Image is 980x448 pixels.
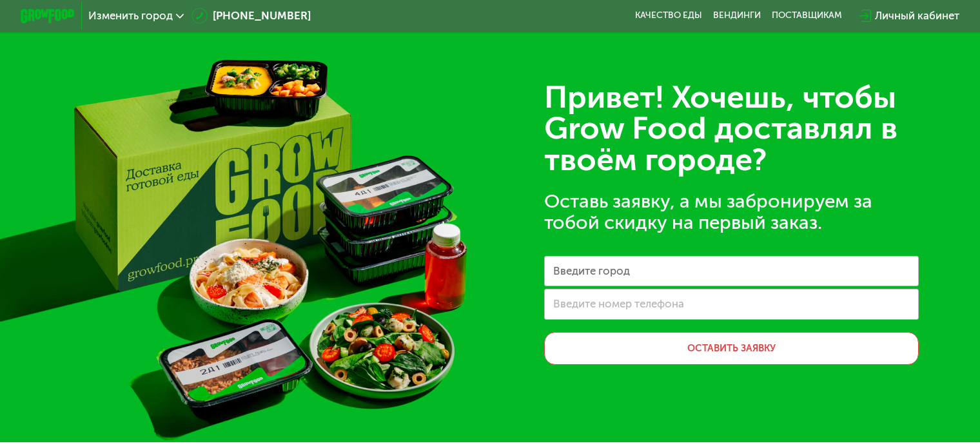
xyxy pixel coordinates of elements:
[191,8,311,24] a: [PHONE_NUMBER]
[544,332,919,365] button: Оставить заявку
[88,10,173,21] span: Изменить город
[772,10,842,21] div: поставщикам
[544,82,919,176] div: Привет! Хочешь, чтобы Grow Food доставлял в твоём городе?
[713,10,761,21] a: Вендинги
[875,8,959,24] div: Личный кабинет
[553,300,684,308] label: Введите номер телефона
[635,10,702,21] a: Качество еды
[553,268,630,275] label: Введите город
[544,191,919,234] div: Оставь заявку, а мы забронируем за тобой скидку на первый заказ.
